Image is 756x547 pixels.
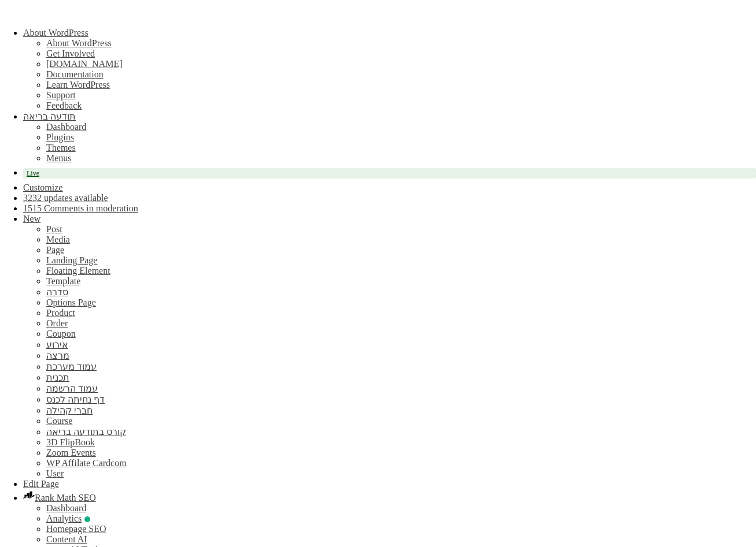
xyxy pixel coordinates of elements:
a: About WordPress [46,38,112,48]
a: Post [46,224,62,234]
span: 15 [23,203,32,213]
a: סדרה [46,287,68,297]
a: Media [46,235,70,244]
ul: About WordPress [23,38,756,59]
a: Dashboard [46,122,86,132]
a: Feedback [46,101,82,110]
a: Course [46,416,72,426]
span: Rank Math SEO [35,493,96,503]
a: Documentation [46,69,104,79]
a: 3D FlipBook [46,437,95,447]
a: Zoom Events [46,448,96,457]
a: User [46,468,64,478]
a: Options Page [46,297,96,307]
a: דף נחיתה לכנס [46,395,105,404]
a: Customize [23,183,62,192]
a: WP Affilate Cardcom [46,458,127,468]
a: Coupon [46,329,76,338]
span: About WordPress [23,28,88,38]
a: Rank Math Dashboard [23,493,96,503]
a: אירוע [46,340,68,349]
a: Edit Homepage SEO Settings [46,524,106,534]
a: Template [46,276,80,286]
a: Page [46,245,64,255]
a: חברי קהילה [46,405,93,415]
a: עמוד הרשמה [46,384,98,393]
a: Order [46,318,68,328]
span: 32 updates available [32,193,108,203]
a: [DOMAIN_NAME] [46,59,123,69]
ul: תודעה בריאה [23,122,756,143]
a: Live [23,168,756,178]
a: Edit Page [23,479,59,489]
ul: New [23,224,756,479]
a: Dashboard [46,503,86,513]
a: Themes [46,143,76,152]
a: קורס בתודעה בריאה [46,427,126,437]
a: תודעה בריאה [23,111,76,121]
a: Landing Page [46,255,97,265]
span: 15 Comments in moderation [32,203,138,213]
a: Plugins [46,132,74,142]
a: Review analytics and sitemaps [46,513,90,523]
ul: תודעה בריאה [23,143,756,163]
a: Content AI [46,534,87,544]
a: Menus [46,153,72,163]
a: Floating Element [46,266,110,276]
ul: About WordPress [23,59,756,111]
a: Product [46,308,75,318]
span: 32 [23,193,32,203]
a: עמוד מערכת [46,362,97,371]
a: Learn WordPress [46,80,110,90]
a: תכנית [46,373,69,382]
a: מרצה [46,351,69,360]
a: Get Involved [46,49,95,58]
span: New [23,214,40,224]
a: Support [46,90,76,100]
